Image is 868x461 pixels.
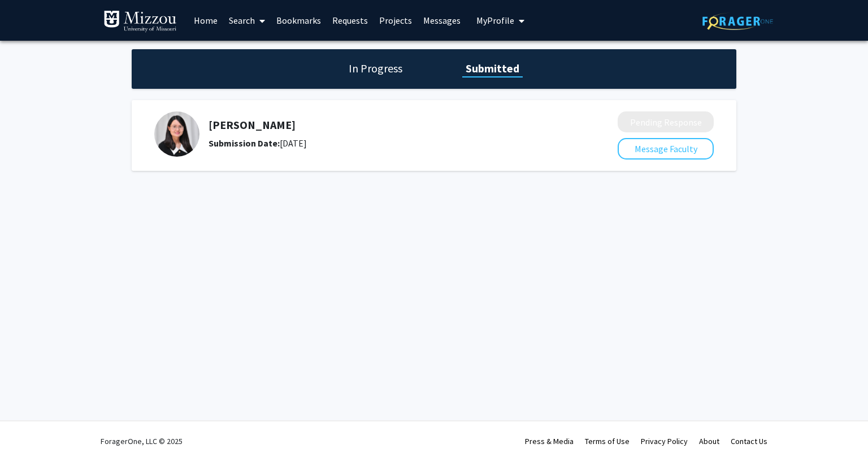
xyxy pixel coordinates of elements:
span: My Profile [476,15,514,26]
a: Requests [327,1,374,40]
h1: In Progress [345,61,406,76]
img: ForagerOne Logo [702,12,773,30]
a: Search [223,1,271,40]
a: Messages [418,1,466,40]
b: Submission Date: [209,137,280,149]
iframe: Chat [8,410,48,453]
a: Privacy Policy [641,436,688,446]
button: Message Faculty [618,138,714,160]
img: University of Missouri Logo [103,10,177,33]
h5: [PERSON_NAME] [209,118,558,132]
div: [DATE] [209,136,558,150]
a: Press & Media [525,436,574,446]
a: About [699,436,719,446]
a: Terms of Use [585,436,630,446]
img: Profile Picture [154,111,199,157]
button: Pending Response [618,111,714,132]
a: Message Faculty [618,143,714,154]
div: ForagerOne, LLC © 2025 [101,421,183,461]
a: Bookmarks [271,1,327,40]
a: Contact Us [731,436,767,446]
h1: Submitted [462,61,523,76]
a: Projects [374,1,418,40]
a: Home [188,1,223,40]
